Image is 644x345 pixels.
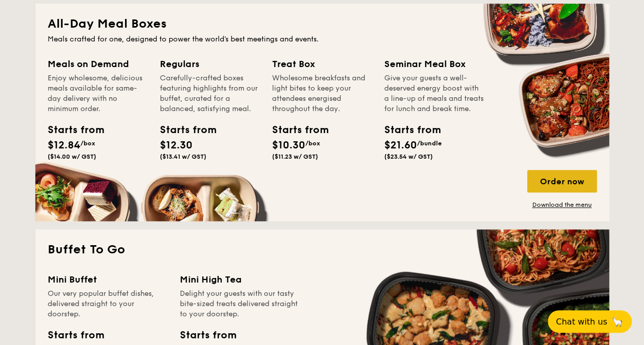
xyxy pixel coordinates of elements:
[556,317,607,327] span: Chat with us
[384,139,417,152] span: $21.60
[48,272,168,287] div: Mini Buffet
[272,122,318,138] div: Starts from
[527,201,597,209] a: Download the menu
[48,289,168,319] div: Our very popular buffet dishes, delivered straight to your doorstep.
[48,122,94,138] div: Starts from
[48,57,148,71] div: Meals on Demand
[80,140,95,147] span: /box
[180,328,236,343] div: Starts from
[180,289,300,319] div: Delight your guests with our tasty bite-sized treats delivered straight to your doorstep.
[384,122,430,138] div: Starts from
[160,57,260,71] div: Regulars
[548,310,632,333] button: Chat with us🦙
[611,316,624,328] span: 🦙
[48,16,597,32] h2: All-Day Meal Boxes
[384,57,484,71] div: Seminar Meal Box
[48,328,103,343] div: Starts from
[160,139,193,152] span: $12.30
[160,122,206,138] div: Starts from
[48,242,597,258] h2: Buffet To Go
[272,139,305,152] span: $10.30
[272,73,372,114] div: Wholesome breakfasts and light bites to keep your attendees energised throughout the day.
[48,34,597,45] div: Meals crafted for one, designed to power the world's best meetings and events.
[417,140,442,147] span: /bundle
[48,153,96,160] span: ($14.00 w/ GST)
[305,140,320,147] span: /box
[180,272,300,287] div: Mini High Tea
[384,153,433,160] span: ($23.54 w/ GST)
[48,139,80,152] span: $12.84
[160,153,206,160] span: ($13.41 w/ GST)
[160,73,260,114] div: Carefully-crafted boxes featuring highlights from our buffet, curated for a balanced, satisfying ...
[527,170,597,192] div: Order now
[48,73,148,114] div: Enjoy wholesome, delicious meals available for same-day delivery with no minimum order.
[272,57,372,71] div: Treat Box
[272,153,318,160] span: ($11.23 w/ GST)
[384,73,484,114] div: Give your guests a well-deserved energy boost with a line-up of meals and treats for lunch and br...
